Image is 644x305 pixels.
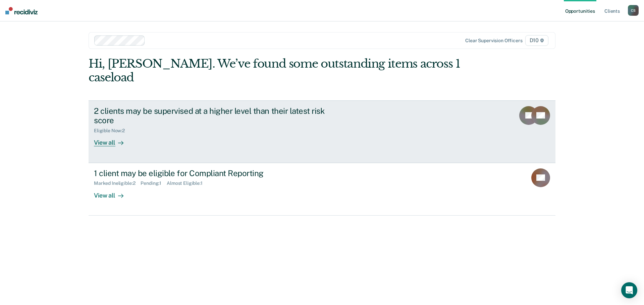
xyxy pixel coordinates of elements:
[5,7,38,14] img: Recidiviz
[621,282,637,298] div: Open Intercom Messenger
[141,180,167,186] div: Pending : 1
[94,168,329,178] div: 1 client may be eligible for Compliant Reporting
[94,180,141,186] div: Marked Ineligible : 2
[89,163,555,216] a: 1 client may be eligible for Compliant ReportingMarked Ineligible:2Pending:1Almost Eligible:1View...
[94,106,329,126] div: 2 clients may be supervised at a higher level than their latest risk score
[465,38,522,44] div: Clear supervision officers
[94,134,131,147] div: View all
[167,180,208,186] div: Almost Eligible : 1
[89,57,462,84] div: Hi, [PERSON_NAME]. We’ve found some outstanding items across 1 caseload
[89,100,555,163] a: 2 clients may be supervised at a higher level than their latest risk scoreEligible Now:2View all
[628,5,639,16] div: C S
[94,186,131,199] div: View all
[94,128,130,134] div: Eligible Now : 2
[525,35,548,46] span: D10
[628,5,639,16] button: CS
